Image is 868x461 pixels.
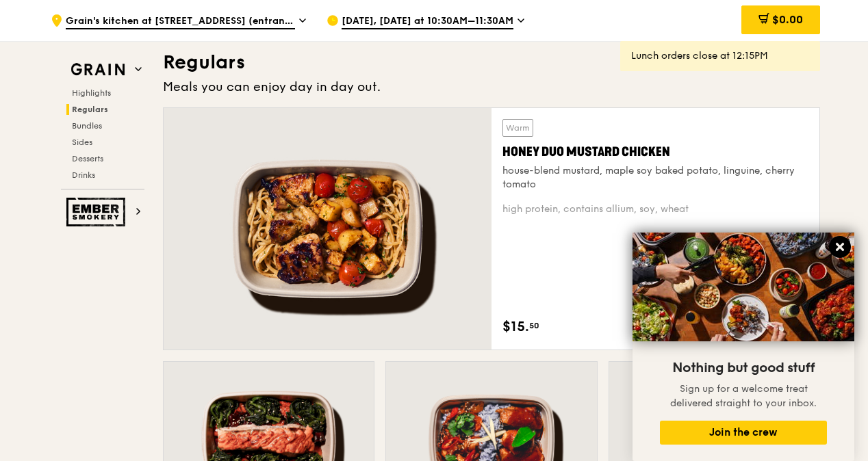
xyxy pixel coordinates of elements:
span: 50 [529,320,539,331]
span: Sides [72,137,92,147]
div: Warm [502,119,533,137]
div: Honey Duo Mustard Chicken [502,142,808,161]
span: Regulars [72,105,108,114]
div: house-blend mustard, maple soy baked potato, linguine, cherry tomato [502,164,808,192]
div: high protein, contains allium, soy, wheat [502,202,808,216]
img: Ember Smokery web logo [66,198,129,226]
span: $0.00 [772,13,803,26]
span: Sign up for a welcome treat delivered straight to your inbox. [670,383,817,409]
div: Meals you can enjoy day in day out. [163,77,820,96]
span: [DATE], [DATE] at 10:30AM–11:30AM [342,14,513,29]
button: Close [829,236,851,258]
img: DSC07876-Edit02-Large.jpeg [633,233,854,341]
h3: Regulars [163,50,820,75]
span: Desserts [72,154,103,163]
span: Grain's kitchen at [STREET_ADDRESS] (entrance along [PERSON_NAME][GEOGRAPHIC_DATA]) [66,14,295,29]
span: $15. [502,317,529,337]
span: Nothing but good stuff [672,360,815,376]
img: Grain web logo [66,57,129,82]
span: Highlights [72,88,111,98]
span: Drinks [72,170,95,180]
div: Lunch orders close at 12:15PM [631,49,809,63]
button: Join the crew [660,421,827,445]
span: Bundles [72,121,102,131]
